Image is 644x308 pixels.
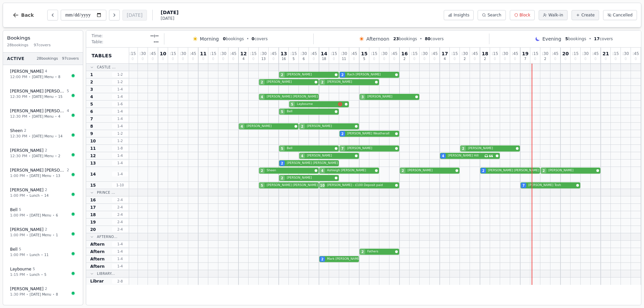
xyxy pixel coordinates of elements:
[366,36,389,42] span: Afternoon
[592,52,599,56] span: : 45
[297,102,337,107] span: Laybourne
[37,56,58,62] span: 28 bookings
[92,39,103,45] span: Table:
[272,57,274,61] span: 0
[341,52,347,56] span: : 30
[32,74,53,79] span: [DATE] Menu
[90,94,93,100] span: 4
[321,51,327,56] span: 14
[10,292,25,298] span: 1:30 PM
[6,184,80,202] button: [PERSON_NAME]21:00 PM•Lunch•14
[423,57,425,61] span: 0
[250,52,257,56] span: : 15
[347,146,394,151] span: [PERSON_NAME]
[24,128,26,134] span: 2
[581,12,595,18] span: Create
[30,272,40,277] span: Lunch
[411,52,418,56] span: : 15
[45,187,47,193] span: 2
[282,57,286,61] span: 16
[552,52,558,56] span: : 45
[421,52,428,56] span: : 30
[112,116,128,121] span: 1 - 4
[53,292,55,297] span: •
[26,173,28,178] span: •
[431,52,438,56] span: : 45
[41,252,43,257] span: •
[62,56,79,62] span: 97 covers
[162,57,164,61] span: 0
[58,134,63,139] span: 14
[7,7,39,23] button: Back
[112,131,128,136] span: 1 - 2
[112,109,128,114] span: 1 - 4
[589,36,591,42] span: •
[502,52,508,56] span: : 30
[287,109,333,114] span: Bell
[281,109,283,114] span: 5
[30,193,40,198] span: Lunch
[90,138,96,144] span: 10
[180,52,186,56] span: : 30
[347,131,394,136] span: [PERSON_NAME] Weatherall
[393,36,417,42] span: bookings
[464,57,466,61] span: 2
[30,252,40,257] span: Lunch
[122,10,147,20] button: [DATE]
[383,57,385,61] span: 0
[55,74,57,79] span: •
[338,102,342,106] svg: Allergens: gluten
[45,69,47,74] span: 4
[605,57,607,61] span: 0
[321,80,324,85] span: 2
[190,52,196,56] span: : 45
[362,95,364,100] span: 3
[150,33,159,39] span: --:--
[10,69,44,74] span: [PERSON_NAME]
[230,52,236,56] span: : 45
[97,65,116,70] span: Castle ...
[10,128,23,133] span: Sheen
[331,52,337,56] span: : 15
[342,57,346,61] span: 11
[112,87,128,92] span: 1 - 4
[468,146,515,151] span: [PERSON_NAME]
[53,233,55,238] span: •
[6,144,80,163] button: [PERSON_NAME]212:30 PM•[DATE] Menu•2
[129,52,136,56] span: : 15
[10,207,17,212] span: Bell
[514,57,516,61] span: 0
[90,109,93,114] span: 6
[6,105,80,123] button: [PERSON_NAME] [PERSON_NAME]412:30 PM•[DATE] Menu•4
[532,52,538,56] span: : 15
[32,114,53,119] span: [DATE] Menu
[307,124,354,129] span: [PERSON_NAME]
[90,124,93,129] span: 8
[487,12,501,18] span: Search
[633,52,639,56] span: : 45
[582,52,589,56] span: : 30
[33,266,35,272] span: 5
[53,213,55,218] span: •
[30,213,51,218] span: [DATE] Menu
[21,13,34,17] span: Back
[10,286,44,292] span: [PERSON_NAME]
[291,102,293,107] span: 5
[112,153,128,158] span: 1 - 4
[367,95,414,99] span: [PERSON_NAME]
[41,193,43,198] span: •
[252,37,254,41] span: 0
[32,94,53,99] span: [DATE] Menu
[19,207,21,213] span: 5
[7,35,79,41] h3: Bookings
[287,72,333,77] span: [PERSON_NAME]
[594,57,596,61] span: 0
[34,43,51,48] span: 97 covers
[391,52,397,56] span: : 45
[281,72,283,77] span: 2
[90,146,96,151] span: 11
[112,79,128,84] span: 1 - 2
[202,57,204,61] span: 0
[29,114,31,119] span: •
[341,72,344,77] span: 2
